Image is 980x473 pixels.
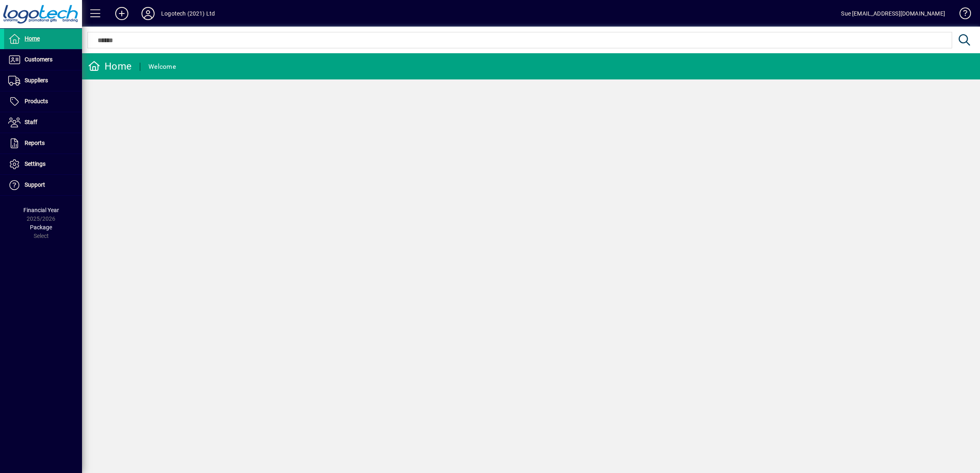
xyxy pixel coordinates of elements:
button: Add [109,6,135,21]
span: Settings [25,161,46,167]
a: Knowledge Base [953,2,970,28]
button: Profile [135,6,161,21]
span: Package [30,224,52,231]
div: Sue [EMAIL_ADDRESS][DOMAIN_NAME] [841,7,945,20]
div: Logotech (2021) Ltd [161,7,215,20]
a: Products [4,91,82,112]
a: Support [4,175,82,195]
a: Suppliers [4,70,82,91]
span: Staff [25,119,37,125]
span: Financial Year [23,207,59,213]
span: Products [25,98,48,104]
a: Settings [4,154,82,174]
span: Reports [25,140,45,146]
a: Reports [4,133,82,154]
a: Staff [4,112,82,133]
span: Home [25,35,40,42]
a: Customers [4,50,82,70]
div: Welcome [148,60,176,73]
div: Home [88,60,132,73]
span: Customers [25,56,52,63]
span: Suppliers [25,77,48,84]
span: Support [25,181,45,188]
